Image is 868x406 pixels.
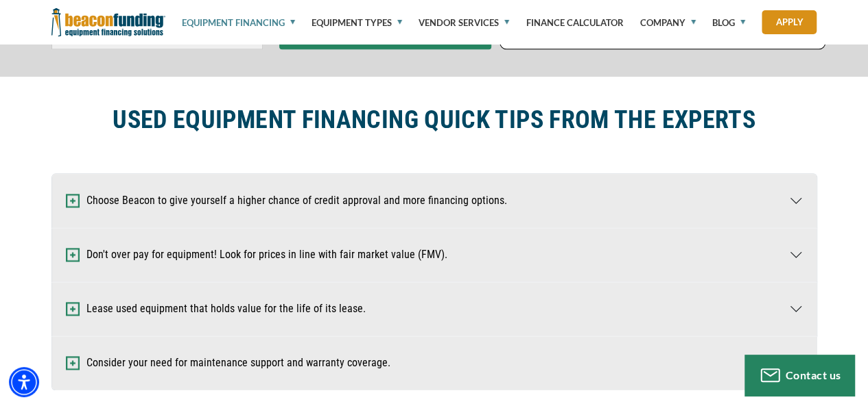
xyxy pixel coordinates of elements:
[52,282,817,335] button: Lease used equipment that holds value for the life of its lease.
[52,228,817,281] button: Don't over pay for equipment! Look for prices in line with fair market value (FMV).
[744,355,854,396] button: Contact us
[762,10,817,34] a: Apply
[52,174,817,227] button: Choose Beacon to give yourself a higher chance of credit approval and more financing options.
[66,302,80,316] img: Expand and Collapse Icon
[66,248,80,262] img: Expand and Collapse Icon
[113,104,755,136] h2: USED EQUIPMENT FINANCING QUICK TIPS FROM THE EXPERTS
[9,367,39,397] div: Accessibility Menu
[786,368,841,381] span: Contact us
[52,336,817,390] button: Consider your need for maintenance support and warranty coverage.
[66,194,80,207] img: Expand and Collapse Icon
[66,356,80,370] img: Expand and Collapse Icon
